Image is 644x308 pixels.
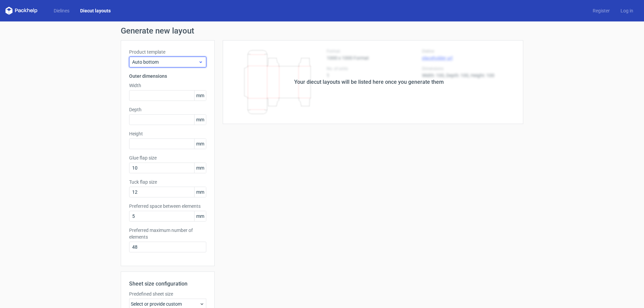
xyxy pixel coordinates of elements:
[129,280,206,288] h2: Sheet size configuration
[129,49,206,55] label: Product template
[48,7,75,14] a: Dielines
[194,90,206,101] span: mm
[194,187,206,197] span: mm
[121,27,523,35] h1: Generate new layout
[129,106,206,113] label: Depth
[75,7,116,14] a: Diecut layouts
[194,211,206,221] span: mm
[129,179,206,185] label: Tuck flap size
[129,291,206,297] label: Predefined sheet size
[194,163,206,173] span: mm
[129,227,206,240] label: Preferred maximum number of elements
[587,7,615,14] a: Register
[129,73,206,79] h3: Outer dimensions
[615,7,639,14] a: Log in
[132,59,198,65] span: Auto bottom
[294,78,444,86] div: Your diecut layouts will be listed here once you generate them
[129,130,206,137] label: Height
[129,155,206,161] label: Glue flap size
[194,115,206,125] span: mm
[129,82,206,89] label: Width
[194,139,206,149] span: mm
[129,203,206,209] label: Preferred space between elements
